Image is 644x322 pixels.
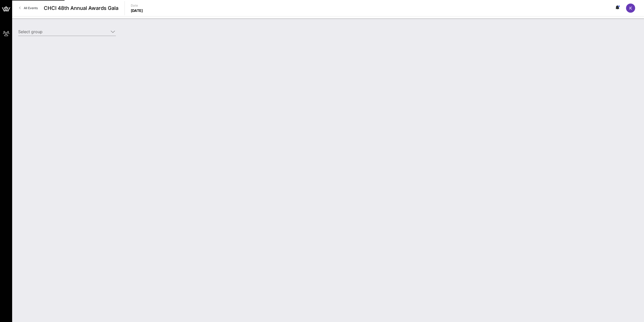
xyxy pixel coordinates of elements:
span: All Events [24,6,38,10]
span: K [629,6,632,11]
div: K [626,4,635,13]
p: Date [131,3,143,8]
p: [DATE] [131,8,143,13]
a: All Events [16,4,41,12]
span: CHCI 48th Annual Awards Gala [44,4,118,12]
